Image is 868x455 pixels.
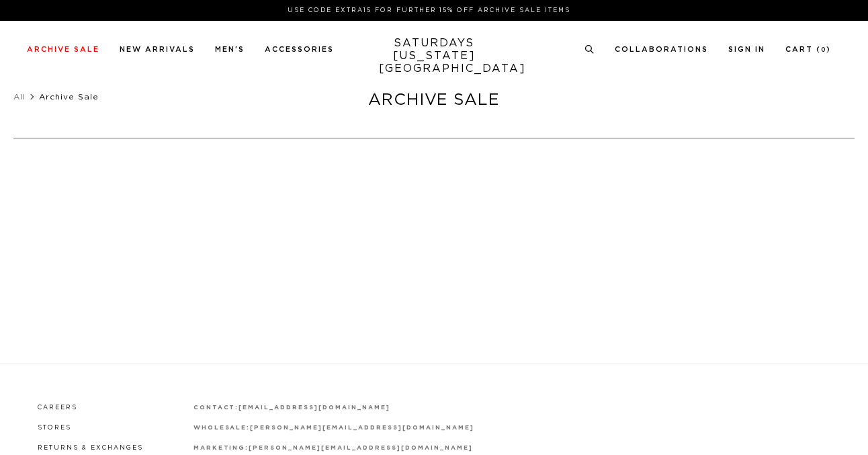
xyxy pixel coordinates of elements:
[785,46,831,53] a: Cart (0)
[120,46,195,53] a: New Arrivals
[265,46,334,53] a: Accessories
[38,445,143,451] a: Returns & Exchanges
[13,93,26,101] a: All
[193,405,239,411] strong: contact:
[39,93,99,101] span: Archive Sale
[27,46,99,53] a: Archive Sale
[379,37,490,75] a: SATURDAYS[US_STATE][GEOGRAPHIC_DATA]
[193,445,249,451] strong: marketing:
[821,47,826,53] small: 0
[615,46,708,53] a: Collaborations
[38,405,77,411] a: Careers
[38,425,71,431] a: Stores
[238,405,390,411] a: [EMAIL_ADDRESS][DOMAIN_NAME]
[250,425,474,431] a: [PERSON_NAME][EMAIL_ADDRESS][DOMAIN_NAME]
[215,46,245,53] a: Men's
[728,46,765,53] a: Sign In
[32,5,826,15] p: Use Code EXTRA15 for Further 15% Off Archive Sale Items
[249,445,472,451] a: [PERSON_NAME][EMAIL_ADDRESS][DOMAIN_NAME]
[193,425,251,431] strong: wholesale:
